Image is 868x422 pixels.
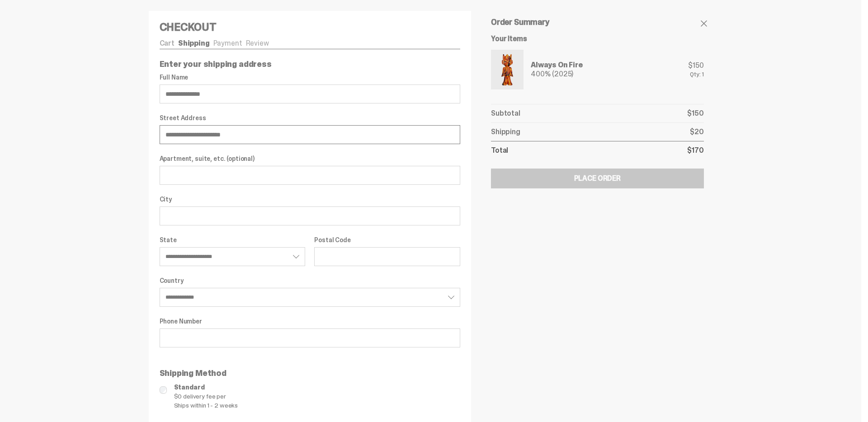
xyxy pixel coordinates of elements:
div: Place Order [574,175,621,182]
h4: Checkout [160,22,461,33]
div: Qty: 1 [688,71,703,77]
p: Subtotal [491,110,520,117]
h5: Order Summary [491,18,703,26]
span: Ships within 1 - 2 weeks [174,401,461,410]
div: 400% (2025) [531,70,583,78]
label: Postal Code [314,236,460,244]
p: Shipping [491,128,520,136]
p: $170 [687,147,703,154]
span: Standard [174,383,461,392]
label: City [160,196,461,203]
div: $150 [688,62,703,69]
label: Apartment, suite, etc. (optional) [160,155,461,162]
p: Shipping Method [160,369,461,377]
label: Street Address [160,114,461,122]
button: Place Order [491,169,703,188]
a: Cart [160,38,175,48]
label: Country [160,277,461,284]
p: $150 [687,110,703,117]
span: $0 delivery fee per [174,392,461,401]
p: Enter your shipping address [160,60,461,68]
p: Total [491,147,508,154]
div: Always On Fire [531,61,583,69]
img: Always-On-Fire---Website-Archive.2484X.png [493,52,522,88]
p: $20 [690,128,704,136]
label: State [160,236,306,244]
label: Full Name [160,74,461,81]
h6: Your Items [491,35,703,42]
label: Phone Number [160,318,461,325]
a: Shipping [178,38,210,48]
